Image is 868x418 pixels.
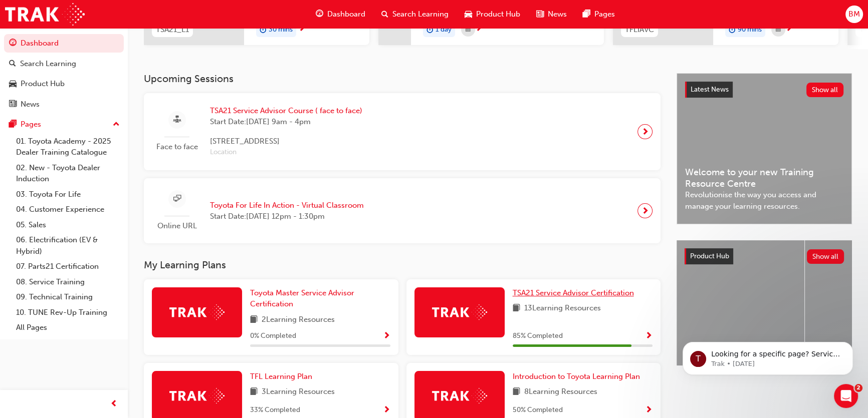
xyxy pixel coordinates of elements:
[381,8,388,21] span: search-icon
[475,25,483,34] span: next-icon
[21,78,65,90] div: Product Hub
[298,25,306,34] span: next-icon
[260,24,267,37] span: duration-icon
[845,6,863,23] button: BM
[12,187,124,202] a: 03. Toyota For Life
[250,288,354,309] span: Toyota Master Service Advisor Certification
[466,24,471,36] span: calendar-icon
[583,8,590,21] span: pages-icon
[668,321,868,391] iframe: Intercom notifications message
[152,101,653,162] a: Face to faceTSA21 Service Advisor Course ( face to face)Start Date:[DATE] 9am - 4pm[STREET_ADDRES...
[152,220,202,232] span: Online URL
[12,217,124,233] a: 05. Sales
[250,330,296,342] span: 0 % Completed
[113,118,120,131] span: up-icon
[528,4,575,25] a: news-iconNews
[9,60,16,69] span: search-icon
[210,116,362,128] span: Start Date: [DATE] 9am - 4pm
[156,24,189,36] span: TSA21_L1
[848,9,860,20] span: BM
[20,58,76,70] div: Search Learning
[691,85,729,94] span: Latest News
[575,4,623,25] a: pages-iconPages
[12,134,124,160] a: 01. Toyota Academy - 2025 Dealer Training Catalogue
[110,398,118,410] span: prev-icon
[677,73,852,224] a: Latest NewsShow allWelcome to your new Training Resource CentreRevolutionise the way you access a...
[513,288,634,297] span: TSA21 Service Advisor Certification
[738,24,762,36] span: 90 mins
[210,136,362,147] span: [STREET_ADDRESS]
[432,388,487,403] img: Trak
[250,314,258,326] span: book-icon
[685,248,844,264] a: Product HubShow all
[513,371,644,382] a: Introduction to Toyota Learning Plan
[316,8,323,21] span: guage-icon
[9,100,17,109] span: news-icon
[308,4,373,25] a: guage-iconDashboard
[476,9,520,20] span: Product Hub
[250,287,390,310] a: Toyota Master Service Advisor Certification
[536,8,544,21] span: news-icon
[4,115,124,134] button: Pages
[152,186,653,236] a: Online URLToyota For Life In Action - Virtual ClassroomStart Date:[DATE] 12pm - 1:30pm
[144,73,661,85] h3: Upcoming Sessions
[641,204,649,218] span: next-icon
[625,24,654,36] span: TFLIAVC
[383,330,390,342] button: Show Progress
[807,249,844,264] button: Show all
[152,141,202,153] span: Face to face
[513,287,638,299] a: TSA21 Service Advisor Certification
[262,386,335,398] span: 3 Learning Resources
[465,8,472,21] span: car-icon
[785,25,793,34] span: next-icon
[210,200,364,211] span: Toyota For Life In Action - Virtual Classroom
[12,259,124,274] a: 07. Parts21 Certification
[685,189,843,212] span: Revolutionise the way you access and manage your learning resources.
[210,105,362,117] span: TSA21 Service Advisor Course ( face to face)
[834,384,858,408] iframe: Intercom live chat
[426,24,433,37] span: duration-icon
[327,9,365,20] span: Dashboard
[436,24,452,36] span: 1 day
[210,147,362,158] span: Location
[5,3,85,26] img: Trak
[432,304,487,320] img: Trak
[173,193,181,205] span: sessionType_ONLINE_URL-icon
[392,9,449,20] span: Search Learning
[12,232,124,259] a: 06. Electrification (EV & Hybrid)
[645,332,653,341] span: Show Progress
[9,120,17,129] span: pages-icon
[269,24,293,36] span: 30 mins
[12,320,124,335] a: All Pages
[144,259,661,271] h3: My Learning Plans
[776,24,781,36] span: calendar-icon
[806,83,844,97] button: Show all
[4,55,124,73] a: Search Learning
[645,330,653,342] button: Show Progress
[854,384,862,392] span: 2
[12,305,124,320] a: 10. TUNE Rev-Up Training
[677,240,804,365] a: 4x4 and Towing
[12,202,124,217] a: 04. Customer Experience
[373,4,457,25] a: search-iconSearch Learning
[513,404,563,416] span: 50 % Completed
[729,24,736,37] span: duration-icon
[169,388,225,403] img: Trak
[12,274,124,290] a: 08. Service Training
[457,4,528,25] a: car-iconProduct Hub
[9,39,17,48] span: guage-icon
[690,252,729,260] span: Product Hub
[4,32,124,115] button: DashboardSearch LearningProduct HubNews
[250,372,312,381] span: TFL Learning Plan
[4,95,124,114] a: News
[513,386,520,398] span: book-icon
[12,289,124,305] a: 09. Technical Training
[383,404,390,416] button: Show Progress
[641,125,649,139] span: next-icon
[250,386,258,398] span: book-icon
